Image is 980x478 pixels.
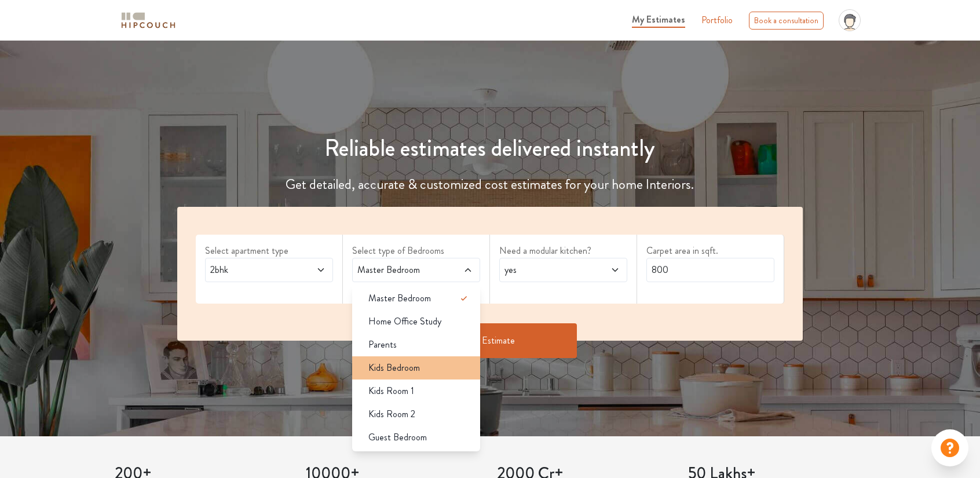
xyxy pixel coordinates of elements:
div: Book a consultation [749,12,824,30]
div: select 1 more room(s) [352,282,480,294]
label: Select apartment type [205,244,333,258]
span: yes [502,263,590,277]
span: Kids Bedroom [368,361,420,375]
span: Home Office Study [368,315,441,329]
span: My Estimates [632,13,685,26]
span: Master Bedroom [355,263,443,277]
img: logo-horizontal.svg [119,10,177,31]
span: Kids Room 1 [368,384,414,398]
h4: Get detailed, accurate & customized cost estimates for your home Interiors. [170,176,810,193]
button: Get Estimate [403,323,577,358]
h1: Reliable estimates delivered instantly [170,134,810,162]
label: Carpet area in sqft. [646,244,774,258]
label: Select type of Bedrooms [352,244,480,258]
span: Guest Bedroom [368,430,427,444]
span: Master Bedroom [368,291,431,305]
span: Kids Room 2 [368,407,415,421]
input: Enter area sqft [646,258,774,282]
label: Need a modular kitchen? [499,244,627,258]
span: Parents [368,338,397,352]
span: 2bhk [208,263,296,277]
span: logo-horizontal.svg [119,8,177,34]
a: Portfolio [701,13,733,27]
